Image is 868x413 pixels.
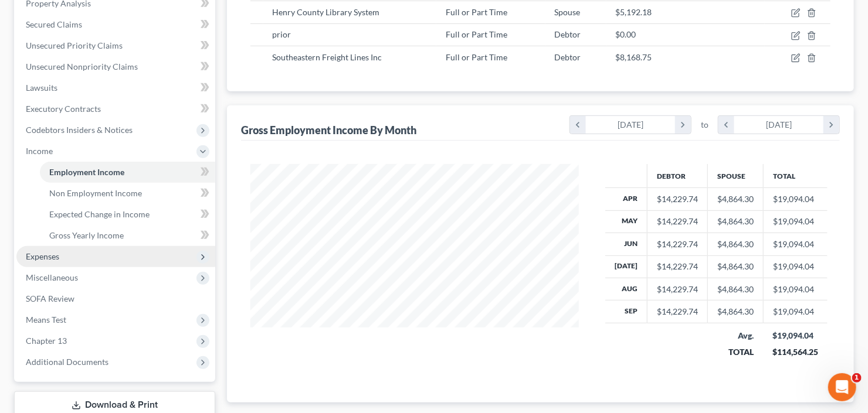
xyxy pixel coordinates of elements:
[16,77,215,98] a: Lawsuits
[605,255,647,278] th: [DATE]
[49,209,150,219] span: Expected Change in Income
[763,301,828,323] td: $19,094.04
[647,164,707,187] th: Debtor
[586,116,676,134] div: [DATE]
[763,164,828,187] th: Total
[26,125,133,135] span: Codebtors Insiders & Notices
[26,315,66,325] span: Means Test
[763,255,828,278] td: $19,094.04
[446,7,507,17] span: Full or Part Time
[852,373,862,383] span: 1
[49,188,142,198] span: Non Employment Income
[823,116,839,134] i: chevron_right
[605,210,647,233] th: May
[772,346,818,358] div: $114,564.25
[16,35,215,56] a: Unsecured Priority Claims
[657,284,698,295] div: $14,229.74
[616,52,652,62] span: $8,168.75
[555,29,581,39] span: Debtor
[555,7,581,17] span: Spouse
[657,306,698,318] div: $14,229.74
[16,98,215,120] a: Executory Contracts
[26,272,78,282] span: Miscellaneous
[40,162,215,183] a: Employment Income
[26,40,123,50] span: Unsecured Priority Claims
[570,116,586,134] i: chevron_left
[717,216,754,227] div: $4,864.30
[657,216,698,227] div: $14,229.74
[717,330,754,342] div: Avg.
[446,52,507,62] span: Full or Part Time
[717,261,754,272] div: $4,864.30
[657,193,698,205] div: $14,229.74
[16,56,215,77] a: Unsecured Nonpriority Claims
[772,330,818,342] div: $19,094.04
[605,278,647,301] th: Aug
[828,373,856,401] iframe: Intercom live chat
[446,29,507,39] span: Full or Part Time
[657,261,698,272] div: $14,229.74
[718,116,734,134] i: chevron_left
[717,346,754,358] div: TOTAL
[273,7,380,17] span: Henry County Library System
[707,164,763,187] th: Spouse
[717,284,754,295] div: $4,864.30
[763,233,828,255] td: $19,094.04
[26,146,53,156] span: Income
[16,14,215,35] a: Secured Claims
[273,52,382,62] span: Southeastern Freight Lines Inc
[763,278,828,301] td: $19,094.04
[555,52,581,62] span: Debtor
[701,119,708,131] span: to
[717,238,754,250] div: $4,864.30
[26,251,59,261] span: Expenses
[26,357,108,367] span: Additional Documents
[40,225,215,246] a: Gross Yearly Income
[273,29,291,39] span: prior
[26,62,138,71] span: Unsecured Nonpriority Claims
[26,336,67,346] span: Chapter 13
[26,19,82,29] span: Secured Claims
[26,104,101,114] span: Executory Contracts
[49,230,124,240] span: Gross Yearly Income
[657,238,698,250] div: $14,229.74
[605,233,647,255] th: Jun
[616,29,636,39] span: $0.00
[763,210,828,233] td: $19,094.04
[40,204,215,225] a: Expected Change in Income
[717,193,754,205] div: $4,864.30
[717,306,754,318] div: $4,864.30
[675,116,691,134] i: chevron_right
[763,188,828,210] td: $19,094.04
[40,183,215,204] a: Non Employment Income
[26,293,74,303] span: SOFA Review
[616,7,652,17] span: $5,192.18
[26,83,57,93] span: Lawsuits
[605,301,647,323] th: Sep
[734,116,824,134] div: [DATE]
[605,188,647,210] th: Apr
[16,288,215,309] a: SOFA Review
[49,167,124,177] span: Employment Income
[241,123,416,137] div: Gross Employment Income By Month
